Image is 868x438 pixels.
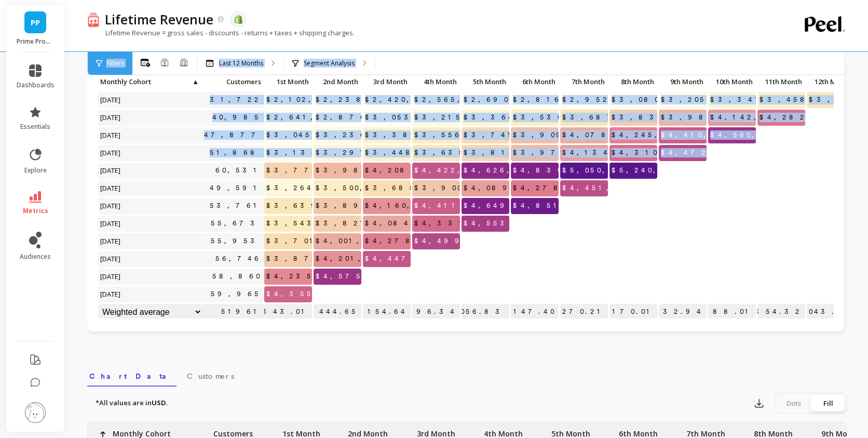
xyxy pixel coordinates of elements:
span: $3,080,142.42 [609,92,711,108]
span: $4,553,318.23 [462,216,575,231]
p: Lifetime Revenue = gross sales - discounts - returns + taxes + shipping charges. [87,28,355,37]
span: ▲ [191,77,199,86]
p: $3,936,396.34 [412,304,460,320]
div: Toggle SortBy [510,74,560,90]
p: 51961 [202,304,264,320]
span: $3,264,697.25 [264,180,372,196]
span: [DATE] [98,110,124,125]
span: $4,472,193.64 [659,145,767,161]
p: 3rd Month [363,74,411,89]
span: 3rd Month [365,77,408,86]
p: $3,567,043.51 [807,304,855,320]
span: 1st Month [266,77,309,86]
p: $4,179,270.21 [560,304,608,320]
span: $3,291,688.45 [314,145,427,161]
span: $4,499,583.74 [412,233,528,249]
span: [DATE] [98,233,124,249]
img: header icon [87,12,100,27]
span: $3,812,487.02 [462,145,573,161]
span: $4,422,182.71 [412,163,518,178]
span: [DATE] [98,216,124,231]
span: $4,160,077.68 [363,198,468,214]
span: $4,089,739.34 [462,180,580,196]
a: 59,965 [209,286,264,302]
span: $4,447,386.97 [363,251,479,267]
span: $4,245,163.11 [609,127,711,143]
div: Toggle SortBy [264,74,313,90]
span: $3,838,459.70 [609,110,728,125]
span: $3,687,233.12 [560,110,676,125]
span: $4,208,675.21 [363,163,466,178]
span: [DATE] [98,92,124,108]
div: Toggle SortBy [806,74,856,90]
img: api.shopify.svg [234,15,243,24]
span: $2,816,109.16 [511,92,615,108]
div: Toggle SortBy [658,74,708,90]
a: 49,591 [208,180,264,196]
p: Last 12 Months [219,59,263,68]
div: Toggle SortBy [313,74,362,90]
p: 11th Month [757,74,805,89]
span: Chart Data [89,371,174,381]
p: $4,141,147.40 [511,304,559,320]
span: $3,821,582.55 [314,216,423,231]
p: $3,923,354.32 [757,304,805,320]
a: 31,722 [208,92,264,108]
span: $3,984,274.14 [314,163,426,178]
span: $3,205,443.91 [659,92,766,108]
span: $4,331,364.84 [412,216,525,231]
nav: Tabs [87,363,847,387]
div: Toggle SortBy [757,74,806,90]
span: $3,130,948.00 [264,145,372,161]
p: $4,097,888.01 [708,304,756,320]
span: Customers [204,77,261,86]
span: $2,102,334.26 [264,92,367,108]
p: 12th Month [807,74,855,89]
span: $4,078,361.72 [560,127,672,143]
span: $4,134,615.24 [560,145,661,161]
span: explore [24,166,47,175]
span: audiences [20,253,51,261]
p: 4th Month [412,74,460,89]
p: 10th Month [708,74,756,89]
span: $4,142,741.31 [708,110,814,125]
p: $3,811,154.64 [363,304,411,320]
span: [DATE] [98,269,124,284]
span: $5,240,555.35 [609,163,708,178]
span: 10th Month [710,77,753,86]
span: $3,556,903.47 [412,127,523,143]
span: Filters [106,59,124,68]
div: Dots [777,395,811,412]
span: $3,530,209.15 [511,110,616,125]
a: 55,673 [209,216,264,231]
span: $2,876,779.58 [314,110,434,125]
a: 56,746 [213,251,264,267]
img: profile picture [25,402,46,423]
span: $3,053,694.59 [363,110,473,125]
p: Lifetime Revenue [105,10,213,28]
div: Fill [811,395,845,412]
span: $4,235,359.62 [264,269,372,284]
p: 6th Month [511,74,559,89]
a: 55,953 [209,233,264,249]
span: $3,989,077.32 [659,110,781,125]
span: $3,639,555.41 [264,198,373,214]
p: Prime Prometics™ [17,37,55,46]
span: essentials [20,123,50,131]
span: $4,278,559.32 [363,233,475,249]
a: 58,860 [210,269,264,284]
span: $4,084,868.08 [363,216,472,231]
div: Toggle SortBy [560,74,609,90]
span: $3,688,782.02 [363,180,478,196]
span: $2,238,098.84 [314,92,428,108]
p: $4,047,056.83 [462,304,509,320]
p: Customers [202,74,264,89]
span: $3,909,449.86 [511,127,626,143]
span: dashboards [17,81,55,89]
a: 51,868 [208,145,264,161]
div: Toggle SortBy [201,74,251,90]
p: $4,107,332.94 [659,304,707,320]
div: Toggle SortBy [461,74,510,90]
span: $3,874,859.20 [264,251,378,267]
span: [DATE] [98,180,124,196]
